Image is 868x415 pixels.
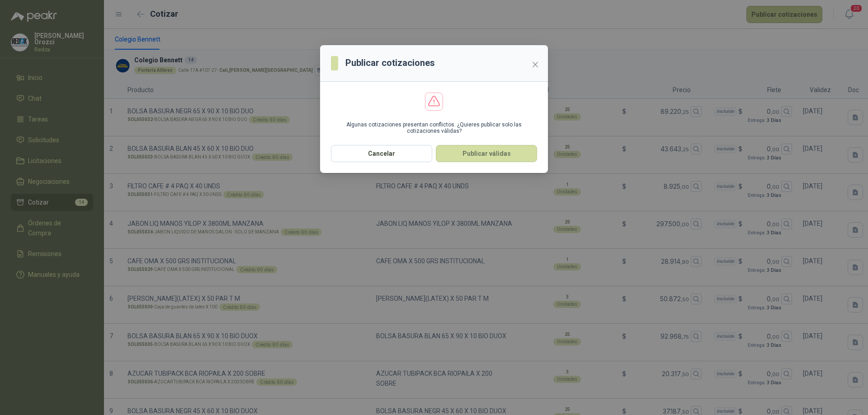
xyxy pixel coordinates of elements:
p: Algunas cotizaciones presentan conflictos. ¿Quieres publicar solo las cotizaciones válidas? [331,121,537,134]
button: Cancelar [331,145,432,162]
h3: Publicar cotizaciones [345,56,435,70]
button: Publicar válidas [436,145,537,162]
span: close [532,61,539,68]
button: Close [528,57,542,72]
